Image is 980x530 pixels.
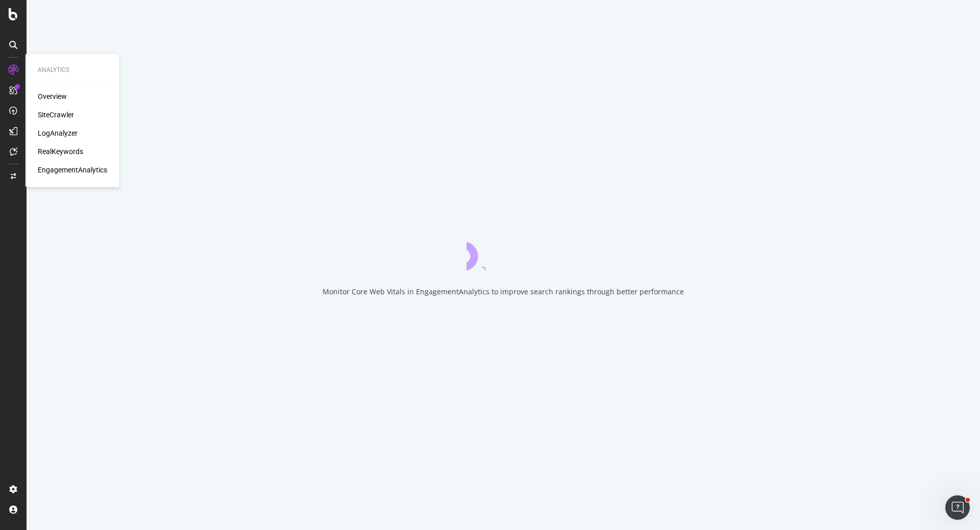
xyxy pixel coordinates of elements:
div: Monitor Core Web Vitals in EngagementAnalytics to improve search rankings through better performance [323,287,684,297]
div: Analytics [38,66,107,74]
a: Overview [38,91,67,102]
div: animation [467,234,540,270]
iframe: Intercom live chat [945,495,970,520]
a: SiteCrawler [38,110,74,120]
a: EngagementAnalytics [38,165,107,175]
a: LogAnalyzer [38,128,78,138]
a: RealKeywords [38,146,83,157]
